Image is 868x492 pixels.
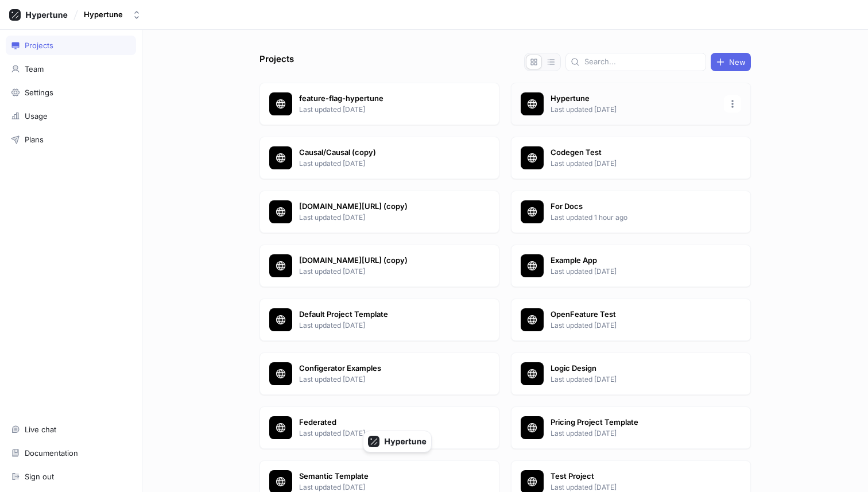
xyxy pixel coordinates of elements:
[25,448,78,458] div: Documentation
[25,64,44,73] div: Team
[299,266,466,277] p: Last updated [DATE]
[551,255,717,266] p: Example App
[299,93,466,104] p: feature-flag-hypertune
[551,309,717,320] p: OpenFeature Test
[729,59,746,65] span: New
[84,10,123,20] div: Hypertune
[584,56,701,68] input: Search...
[551,320,717,331] p: Last updated [DATE]
[551,363,717,374] p: Logic Design
[299,158,466,169] p: Last updated [DATE]
[299,471,466,482] p: Semantic Template
[299,363,466,374] p: Configerator Examples
[551,147,717,158] p: Codegen Test
[299,212,466,223] p: Last updated [DATE]
[25,472,54,481] div: Sign out
[299,201,466,212] p: [DOMAIN_NAME][URL] (copy)
[551,93,717,104] p: Hypertune
[551,374,717,385] p: Last updated [DATE]
[25,111,48,121] div: Usage
[25,135,44,144] div: Plans
[25,41,53,50] div: Projects
[551,201,717,212] p: For Docs
[551,104,717,115] p: Last updated [DATE]
[299,320,466,331] p: Last updated [DATE]
[551,266,717,277] p: Last updated [DATE]
[299,147,466,158] p: Causal/Causal (copy)
[6,36,136,55] a: Projects
[6,443,136,463] a: Documentation
[551,158,717,169] p: Last updated [DATE]
[711,53,751,71] button: New
[79,5,146,24] button: Hypertune
[551,417,717,428] p: Pricing Project Template
[299,374,466,385] p: Last updated [DATE]
[299,428,466,439] p: Last updated [DATE]
[551,428,717,439] p: Last updated [DATE]
[299,309,466,320] p: Default Project Template
[259,53,294,71] p: Projects
[299,104,466,115] p: Last updated [DATE]
[25,88,53,97] div: Settings
[551,212,717,223] p: Last updated 1 hour ago
[6,106,136,126] a: Usage
[299,255,466,266] p: [DOMAIN_NAME][URL] (copy)
[6,83,136,102] a: Settings
[6,59,136,79] a: Team
[299,417,466,428] p: Federated
[25,425,56,434] div: Live chat
[6,130,136,149] a: Plans
[551,471,717,482] p: Test Project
